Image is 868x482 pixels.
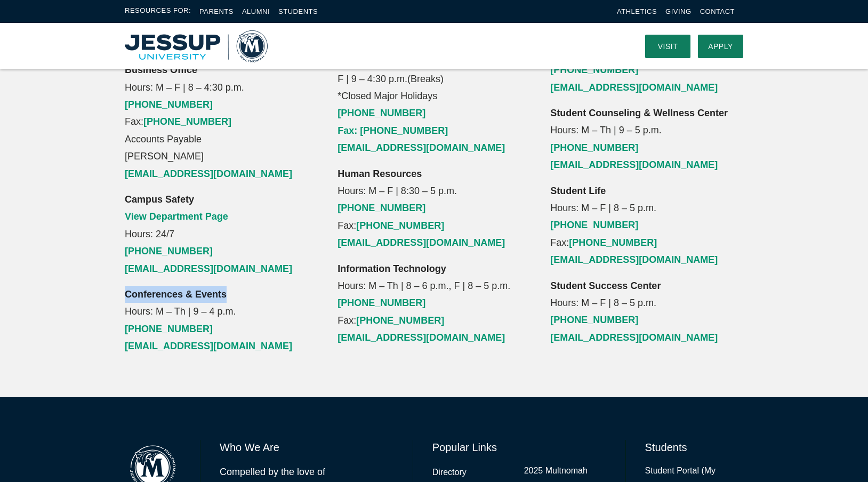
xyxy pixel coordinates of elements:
[337,263,446,274] strong: Information Technology
[645,35,690,58] a: Visit
[550,220,638,230] a: [PHONE_NUMBER]
[337,298,425,308] a: [PHONE_NUMBER]
[432,465,467,480] a: Directory
[337,332,505,343] a: [EMAIL_ADDRESS][DOMAIN_NAME]
[550,315,638,325] a: [PHONE_NUMBER]
[550,108,728,118] strong: Student Counseling & Wellness Center
[125,99,213,110] a: [PHONE_NUMBER]
[125,168,292,179] a: [EMAIL_ADDRESS][DOMAIN_NAME]
[125,194,194,205] strong: Campus Safety
[550,82,718,93] a: [EMAIL_ADDRESS][DOMAIN_NAME]
[125,286,318,355] p: Hours: M – Th | 9 – 4 p.m.
[337,168,422,179] strong: Human Resources
[199,7,234,15] a: Parents
[550,65,638,75] a: [PHONE_NUMBER]
[337,203,425,213] a: [PHONE_NUMBER]
[242,7,270,15] a: Alumni
[143,116,231,127] a: [PHONE_NUMBER]
[125,65,197,75] strong: Business Office
[645,440,743,455] h6: Students
[125,246,213,256] a: [PHONE_NUMBER]
[125,5,191,18] span: Resources For:
[125,30,268,62] a: Home
[337,165,531,252] p: Hours: M – F | 8:30 – 5 p.m. Fax:
[550,254,718,265] a: [EMAIL_ADDRESS][DOMAIN_NAME]
[337,237,505,248] a: [EMAIL_ADDRESS][DOMAIN_NAME]
[125,61,318,182] p: Hours: M – F | 8 – 4:30 p.m. Fax: Accounts Payable [PERSON_NAME]
[569,237,657,248] a: [PHONE_NUMBER]
[125,191,318,277] p: Hours: 24/7
[617,7,657,15] a: Athletics
[356,315,444,326] a: [PHONE_NUMBER]
[278,7,318,15] a: Students
[125,289,227,300] strong: Conferences & Events
[432,440,606,455] h6: Popular Links
[337,125,448,136] a: Fax: [PHONE_NUMBER]
[550,277,743,347] p: Hours: M – F | 8 – 5 p.m.
[220,440,393,455] h6: Who We Are
[700,7,735,15] a: Contact
[698,35,743,58] a: Apply
[550,186,606,196] strong: Student Life
[125,324,213,334] a: [PHONE_NUMBER]
[125,263,292,274] a: [EMAIL_ADDRESS][DOMAIN_NAME]
[550,182,743,269] p: Hours: M – F | 8 – 5 p.m. Fax:
[125,211,228,222] a: View Department Page
[550,159,718,170] a: [EMAIL_ADDRESS][DOMAIN_NAME]
[337,108,425,118] a: [PHONE_NUMBER]
[550,142,638,153] a: [PHONE_NUMBER]
[337,142,505,153] a: [EMAIL_ADDRESS][DOMAIN_NAME]
[550,105,743,174] p: Hours: M – Th | 9 – 5 p.m.
[337,18,531,156] p: Hours: M – F | 8 – 5 p.m. (Regular) and M – F | 9 – 4:30 p.m.(Breaks) *Closed Major Holidays
[665,7,692,15] a: Giving
[356,220,444,231] a: [PHONE_NUMBER]
[550,332,718,343] a: [EMAIL_ADDRESS][DOMAIN_NAME]
[550,280,661,291] strong: Student Success Center
[337,260,531,347] p: Hours: M – Th | 8 – 6 p.m., F | 8 – 5 p.m. Fax:
[125,30,268,62] img: Multnomah University Logo
[125,341,292,351] a: [EMAIL_ADDRESS][DOMAIN_NAME]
